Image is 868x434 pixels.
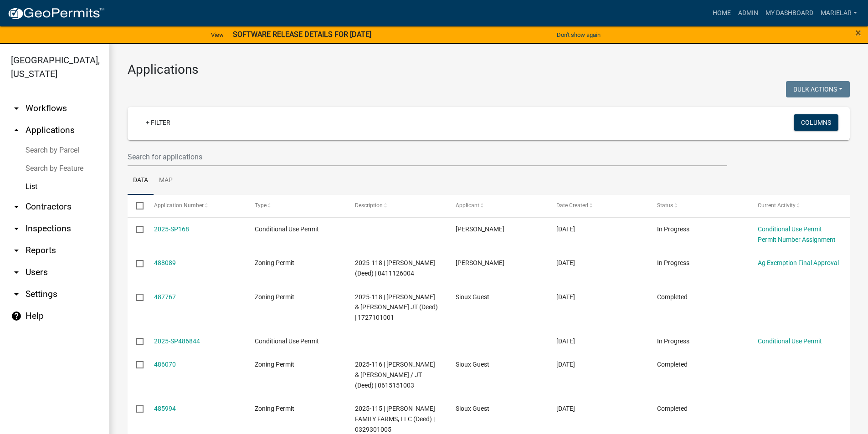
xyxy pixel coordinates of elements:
[139,114,178,131] a: + Filter
[556,259,575,266] span: 10/05/2025
[255,293,294,301] span: Zoning Permit
[246,195,346,217] datatable-header-cell: Type
[11,245,22,256] i: arrow_drop_down
[154,166,178,195] a: Map
[657,361,688,368] span: Completed
[355,405,435,433] span: 2025-115 | KOOIMA FAMILY FARMS, LLC (Deed) | 0329301005
[11,267,22,278] i: arrow_drop_down
[255,259,294,266] span: Zoning Permit
[207,27,227,42] a: View
[355,361,435,389] span: 2025-116 | WALKER, JACK C. & KAY L. / JT (Deed) | 0615151003
[128,195,145,217] datatable-header-cell: Select
[556,225,575,233] span: 10/07/2025
[794,114,838,131] button: Columns
[657,225,689,233] span: In Progress
[154,259,176,266] a: 488089
[817,5,861,22] a: marielar
[758,337,822,345] a: Conditional Use Permit
[145,195,246,217] datatable-header-cell: Application Number
[154,202,204,209] span: Application Number
[709,5,734,22] a: Home
[456,202,479,209] span: Applicant
[456,259,504,266] span: Justtin Pollema
[11,125,22,136] i: arrow_drop_up
[11,311,22,322] i: help
[657,259,689,266] span: In Progress
[355,293,438,322] span: 2025-118 | KOENE, PIET J. & ROSA A. JT (Deed) | 1727101001
[11,103,22,114] i: arrow_drop_down
[762,5,817,22] a: My Dashboard
[556,361,575,368] span: 09/30/2025
[11,223,22,234] i: arrow_drop_down
[154,225,189,233] a: 2025-SP168
[758,259,839,266] a: Ag Exemption Final Approval
[556,293,575,301] span: 10/03/2025
[657,405,688,412] span: Completed
[346,195,447,217] datatable-header-cell: Description
[255,337,319,345] span: Conditional Use Permit
[233,30,371,39] strong: SOFTWARE RELEASE DETAILS FOR [DATE]
[556,337,575,345] span: 10/02/2025
[556,202,588,209] span: Date Created
[11,201,22,212] i: arrow_drop_down
[355,202,383,209] span: Description
[758,225,822,233] a: Conditional Use Permit
[786,81,850,97] button: Bulk Actions
[855,27,861,38] button: Close
[447,195,548,217] datatable-header-cell: Applicant
[758,236,836,243] a: Permit Number Assignment
[128,62,850,77] h3: Applications
[255,225,319,233] span: Conditional Use Permit
[154,361,176,368] a: 486070
[456,225,504,233] span: Justin Van Kalsbeek
[154,405,176,412] a: 485994
[556,405,575,412] span: 09/30/2025
[154,293,176,301] a: 487767
[855,26,861,39] span: ×
[657,202,673,209] span: Status
[548,195,648,217] datatable-header-cell: Date Created
[128,166,154,195] a: Data
[255,405,294,412] span: Zoning Permit
[758,202,796,209] span: Current Activity
[657,293,688,301] span: Completed
[255,361,294,368] span: Zoning Permit
[255,202,267,209] span: Type
[648,195,749,217] datatable-header-cell: Status
[355,259,435,277] span: 2025-118 | POLLEMA, JUSTIN L. (Deed) | 0411126004
[456,361,489,368] span: Sioux Guest
[11,289,22,300] i: arrow_drop_down
[657,337,689,345] span: In Progress
[456,405,489,412] span: Sioux Guest
[734,5,762,22] a: Admin
[154,337,200,345] a: 2025-SP486844
[456,293,489,301] span: Sioux Guest
[749,195,850,217] datatable-header-cell: Current Activity
[128,148,727,166] input: Search for applications
[553,27,604,42] button: Don't show again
